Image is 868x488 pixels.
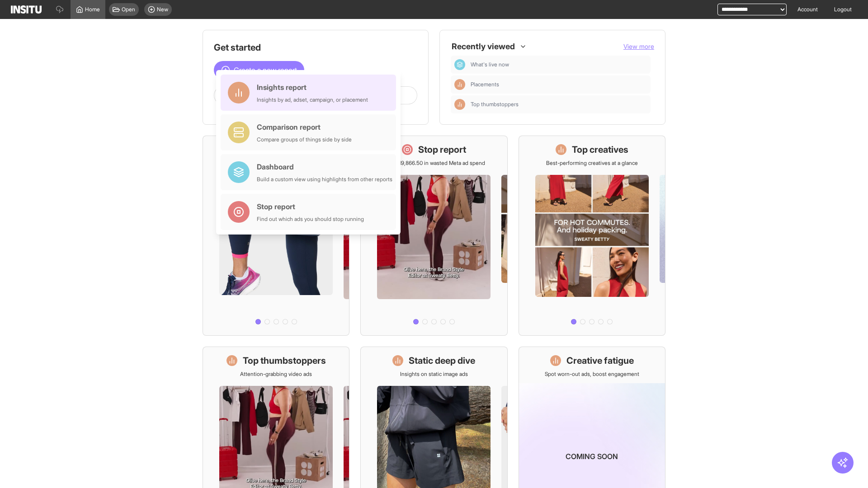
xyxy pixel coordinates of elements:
[409,354,475,367] h1: Static deep dive
[257,176,392,183] div: Build a custom view using highlights from other reports
[360,136,507,336] a: Stop reportSave £19,866.50 in wasted Meta ad spend
[243,354,326,367] h1: Top thumbstoppers
[400,371,468,378] p: Insights on static image ads
[240,371,312,378] p: Attention-grabbing video ads
[122,6,135,13] span: Open
[471,61,509,68] span: What's live now
[418,143,466,156] h1: Stop report
[214,41,417,54] h1: Get started
[471,81,647,88] span: Placements
[257,136,352,143] div: Compare groups of things side by side
[257,201,364,212] div: Stop report
[257,82,368,93] div: Insights report
[203,136,349,336] a: What's live nowSee all active ads instantly
[454,59,465,70] div: Dashboard
[546,160,638,167] p: Best-performing creatives at a glance
[471,61,647,68] span: What's live now
[454,99,465,110] div: Insights
[471,101,647,108] span: Top thumbstoppers
[623,42,654,51] button: View more
[454,79,465,90] div: Insights
[471,81,499,88] span: Placements
[383,160,485,167] p: Save £19,866.50 in wasted Meta ad spend
[471,101,519,108] span: Top thumbstoppers
[85,6,100,13] span: Home
[519,136,665,336] a: Top creativesBest-performing creatives at a glance
[572,143,628,156] h1: Top creatives
[257,216,364,223] div: Find out which ads you should stop running
[157,6,168,13] span: New
[11,5,42,14] img: Logo
[234,65,297,75] span: Create a new report
[257,122,352,132] div: Comparison report
[214,61,304,79] button: Create a new report
[257,96,368,103] div: Insights by ad, adset, campaign, or placement
[257,161,392,172] div: Dashboard
[623,42,654,50] span: View more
